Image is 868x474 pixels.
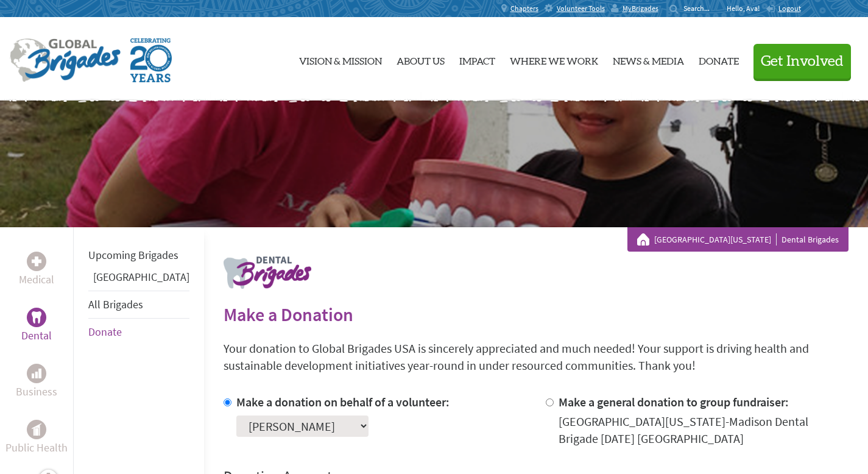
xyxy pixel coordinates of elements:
a: Vision & Mission [299,27,382,91]
img: Global Brigades Celebrating 20 Years [130,38,172,82]
a: Where We Work [510,27,598,91]
a: Donate [699,27,739,91]
p: Hello, Ava! [727,4,766,13]
li: Upcoming Brigades [88,242,189,269]
div: [GEOGRAPHIC_DATA][US_STATE]-Madison Dental Brigade [DATE] [GEOGRAPHIC_DATA] [559,413,849,447]
p: Dental [21,327,52,344]
label: Make a donation on behalf of a volunteer: [236,394,450,409]
p: Your donation to Global Brigades USA is sincerely appreciated and much needed! Your support is dr... [224,340,849,374]
a: All Brigades [88,297,143,311]
a: Impact [459,27,495,91]
a: About Us [397,27,445,91]
img: logo-dental.png [224,256,311,289]
input: Search... [683,4,718,13]
a: [GEOGRAPHIC_DATA] [93,270,189,284]
img: Global Brigades Logo [10,38,121,82]
a: Logout [766,4,801,13]
label: Make a general donation to group fundraiser: [559,394,789,409]
div: Public Health [27,420,46,439]
a: [GEOGRAPHIC_DATA][US_STATE] [654,233,777,246]
span: MyBrigades [623,4,658,13]
a: MedicalMedical [19,252,54,288]
a: Donate [88,325,122,339]
span: Logout [778,4,801,13]
img: Public Health [32,423,41,436]
div: Medical [27,252,46,271]
a: News & Media [613,27,684,91]
li: All Brigades [88,291,189,319]
button: Get Involved [753,44,851,79]
p: Public Health [5,439,68,456]
div: Dental Brigades [637,233,839,246]
a: BusinessBusiness [16,364,57,400]
li: Guatemala [88,269,189,291]
p: Medical [19,271,54,288]
span: Volunteer Tools [557,4,605,13]
div: Business [27,364,46,383]
span: Chapters [510,4,538,13]
img: Dental [32,311,41,323]
img: Medical [32,256,41,266]
img: Business [32,369,41,378]
h2: Make a Donation [224,303,849,325]
li: Donate [88,319,189,345]
p: Business [16,383,57,400]
span: Get Involved [761,54,844,69]
a: Upcoming Brigades [88,248,178,262]
a: Public HealthPublic Health [5,420,68,456]
div: Dental [27,308,46,327]
a: DentalDental [21,308,52,344]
